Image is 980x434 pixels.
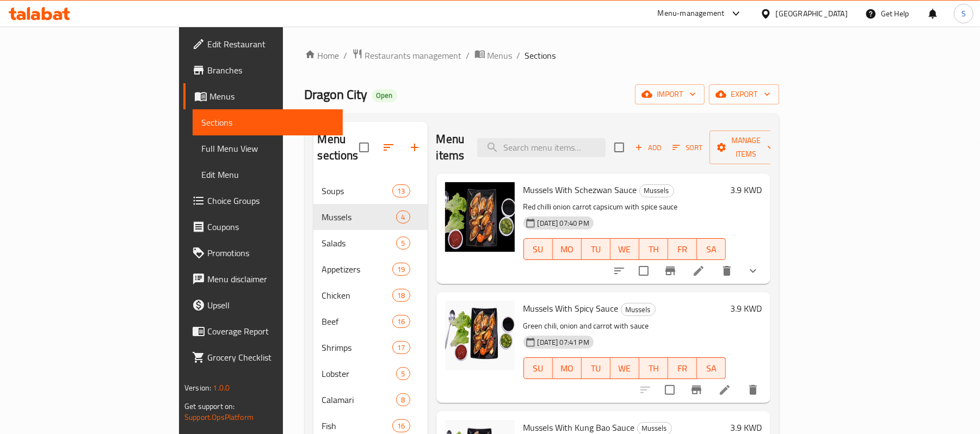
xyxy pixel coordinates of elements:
button: Add [631,139,665,156]
div: Chicken18 [313,282,428,308]
span: Appetizers [322,263,393,276]
span: SA [701,241,722,257]
span: Branches [207,64,334,77]
span: Mussels [621,303,655,316]
span: WE [615,241,635,257]
span: Fish [322,419,393,432]
span: Add item [631,139,665,156]
a: Coverage Report [183,318,343,344]
span: Select section [608,136,631,159]
span: TU [586,361,606,376]
button: delete [714,258,740,284]
span: Edit Menu [201,168,334,181]
span: Menu disclaimer [207,272,334,286]
img: Mussels With Spicy Sauce [445,301,515,370]
span: Mussels [640,184,674,197]
div: Calamari [322,393,397,406]
button: TU [582,238,611,260]
div: Soups13 [313,178,428,204]
span: Select all sections [353,136,375,159]
button: TU [582,357,611,379]
div: items [396,237,410,250]
span: Restaurants management [365,49,462,62]
span: Lobster [322,367,397,380]
a: Edit Menu [193,162,343,188]
div: Shrimps17 [313,334,428,361]
span: 8 [397,395,409,405]
div: Mussels4 [313,204,428,230]
button: SA [697,357,726,379]
h6: 3.9 KWD [730,182,762,197]
span: 13 [393,186,409,196]
span: Sort [673,141,702,154]
span: [DATE] 07:41 PM [533,337,594,348]
button: Branch-specific-item [657,258,683,284]
a: Upsell [183,292,343,318]
p: Red chilli onion carrot capsicum with spice sauce [523,200,726,214]
span: Chicken [322,289,393,302]
a: Branches [183,57,343,83]
span: TH [644,361,664,376]
span: 1.0.0 [213,381,230,395]
div: [GEOGRAPHIC_DATA] [776,8,848,20]
span: SU [528,241,548,257]
span: Sort items [665,139,710,156]
span: 17 [393,343,409,353]
a: Full Menu View [193,135,343,162]
a: Menu disclaimer [183,266,343,292]
span: Soups [322,184,393,197]
button: FR [668,238,697,260]
button: import [635,84,705,104]
a: Menus [183,83,343,109]
span: 19 [393,264,409,275]
button: Add section [402,134,428,160]
span: Mussels With Spicy Sauce [523,300,619,317]
span: Sections [201,116,334,129]
a: Coupons [183,214,343,240]
div: Open [372,89,397,102]
span: Shrimps [322,341,393,354]
span: Get support on: [184,399,235,413]
a: Restaurants management [352,48,462,63]
button: sort-choices [606,258,632,284]
span: Mussels [322,210,397,224]
div: items [392,184,410,197]
svg: Show Choices [747,264,760,277]
div: items [392,315,410,328]
span: WE [615,361,635,376]
span: FR [673,361,693,376]
div: Salads5 [313,230,428,256]
span: Open [372,91,397,100]
span: Menus [209,90,334,103]
span: TU [586,241,606,257]
a: Sections [193,109,343,135]
span: import [644,88,696,101]
span: Salads [322,237,397,250]
span: Select to update [658,379,681,401]
span: 16 [393,421,409,431]
a: Grocery Checklist [183,344,343,370]
button: FR [668,357,697,379]
span: Add [633,141,663,154]
p: Green chili, onion and carrot with sauce [523,319,726,333]
input: search [477,138,606,157]
button: Manage items [710,131,782,164]
button: Branch-specific-item [683,377,710,403]
div: items [392,419,410,432]
span: Full Menu View [201,142,334,155]
button: MO [553,357,582,379]
span: Mussels With Schezwan Sauce [523,182,637,198]
div: Appetizers19 [313,256,428,282]
img: Mussels With Schezwan Sauce [445,182,515,252]
h6: 3.9 KWD [730,301,762,316]
div: items [392,341,410,354]
span: SU [528,361,548,376]
div: items [392,263,410,276]
div: items [396,367,410,380]
span: 16 [393,317,409,327]
span: Version: [184,381,211,395]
